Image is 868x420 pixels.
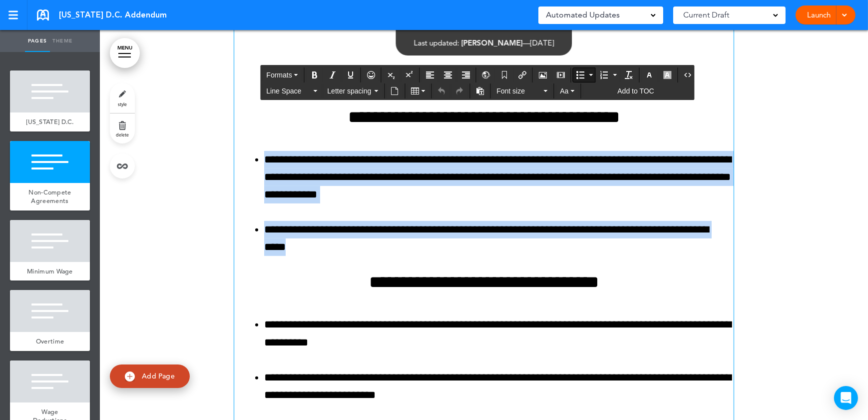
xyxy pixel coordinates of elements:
div: Bullet list [573,67,596,82]
span: [US_STATE] D.C. Addendum [59,9,167,20]
span: Last updated: [414,38,459,47]
span: [DATE] [530,38,554,47]
div: — [414,39,554,46]
div: Open Intercom Messenger [834,386,858,410]
div: Insert/Edit global anchor link [478,67,495,82]
img: add.svg [125,371,135,381]
div: Subscript [383,67,400,82]
div: Align left [422,67,438,82]
div: Insert/edit airmason link [514,67,531,82]
div: Insert/edit media [552,67,569,82]
div: Align right [457,67,474,82]
span: Add to TOC [617,87,654,95]
span: Non-Compete Agreements [28,188,71,205]
span: [US_STATE] D.C. [26,117,74,126]
span: Font size [496,86,541,96]
span: Letter spacing [327,86,372,96]
div: Align center [439,67,456,82]
span: [PERSON_NAME] [461,38,523,47]
div: Insert document [386,83,403,98]
div: Anchor [496,67,513,82]
div: Undo [433,83,450,98]
div: Redo [451,83,468,98]
div: Paste as text [471,83,488,98]
div: Source code [680,67,697,82]
a: Minimum Wage [10,262,90,281]
span: Minimum Wage [27,267,73,275]
a: delete [110,113,135,143]
div: Superscript [401,67,418,82]
div: Underline [342,67,359,82]
span: Add Page [142,371,175,380]
span: Line Space [266,86,311,96]
div: Table [407,83,430,98]
div: Italic [324,67,341,82]
div: Airmason image [534,67,551,82]
a: Overtime [10,332,90,351]
span: Automated Updates [546,8,620,22]
a: style [110,83,135,113]
a: [US_STATE] D.C. [10,112,90,131]
span: Formats [266,71,292,79]
span: style [118,101,127,107]
a: Pages [25,30,50,52]
a: MENU [110,38,140,68]
a: Add Page [110,364,190,388]
span: Current Draft [683,8,729,22]
span: Overtime [36,337,64,345]
div: Bold [306,67,323,82]
div: Clear formatting [621,67,638,82]
a: Launch [803,5,835,24]
a: Non-Compete Agreements [10,183,90,210]
div: Numbered list [597,67,620,82]
span: delete [116,131,129,137]
span: Aa [560,87,568,95]
a: Theme [50,30,75,52]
